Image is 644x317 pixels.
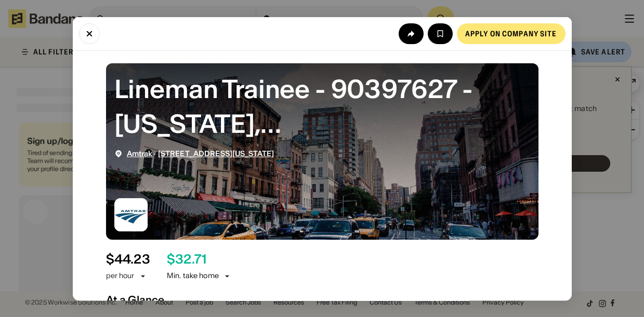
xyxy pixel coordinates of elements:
[127,149,274,158] div: ·
[158,148,274,158] a: [STREET_ADDRESS][US_STATE]
[167,271,231,281] div: Min. take home
[106,293,538,306] div: At a Glance
[114,71,530,141] div: Lineman Trainee - 90397627 - New York, NY
[167,252,206,267] div: $ 32.71
[106,271,135,281] div: per hour
[465,30,557,37] div: Apply on company site
[114,198,148,231] img: Amtrak logo
[106,252,150,267] div: $ 44.23
[79,23,100,44] button: Close
[127,148,153,158] a: Amtrak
